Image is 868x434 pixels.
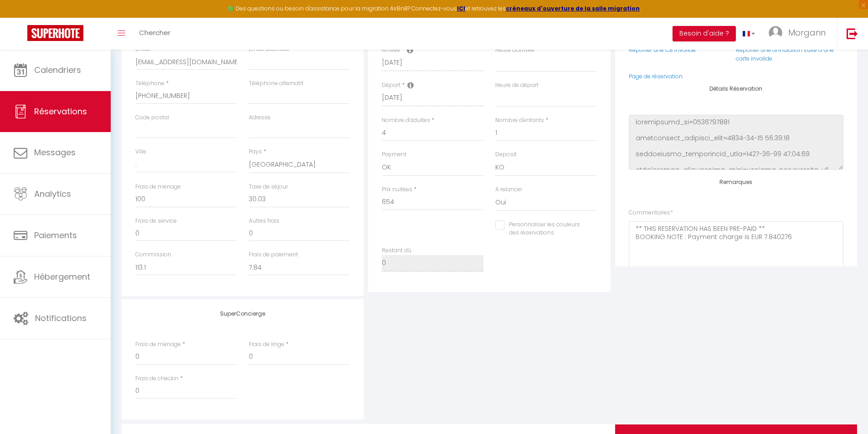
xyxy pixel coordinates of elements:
span: Paiements [34,230,77,241]
span: Calendriers [34,64,81,76]
a: Chercher [132,18,177,50]
label: Nombre d'enfants [495,116,544,125]
label: Téléphone alternatif [249,79,303,88]
label: Frais de paiement [249,250,298,259]
label: Code postal [135,113,169,122]
label: Arrivée [382,46,400,55]
label: Commission [135,250,171,259]
a: créneaux d'ouverture de la salle migration [506,5,640,12]
button: Besoin d'aide ? [673,26,736,41]
label: Frais de service [135,217,177,225]
label: Pays [249,148,262,156]
span: Réservations [34,106,87,117]
a: ... Morgann [762,18,837,50]
a: Page de réservation [629,72,683,80]
label: Taxe de séjour [249,183,288,191]
label: Payment [382,150,406,159]
a: ICI [457,5,465,12]
label: Heure d'arrivée [495,46,534,55]
img: logout [847,28,858,39]
label: Heure de départ [495,81,539,90]
label: Restant dû [382,246,411,255]
span: Morgann [788,27,826,38]
label: Adresse [249,113,271,122]
label: Ville [135,148,146,156]
label: Nombre d'adultes [382,116,430,125]
label: Autres frais [249,217,279,225]
label: Frais de checkin [135,374,179,383]
span: Analytics [34,188,71,199]
label: Prix nuitées [382,185,412,194]
a: Reporter une annulation suite à une carte invalide [736,46,834,62]
img: ... [769,26,782,40]
span: Notifications [35,312,87,324]
h4: SuperConcierge [135,311,350,317]
h4: Détails Réservation [629,86,843,92]
button: Ouvrir le widget de chat LiveChat [7,4,35,31]
label: A relancer [495,185,522,194]
span: Hébergement [34,271,90,282]
label: Commentaires [629,209,673,217]
img: Super Booking [27,25,83,41]
label: Deposit [495,150,517,159]
label: Téléphone [135,79,164,88]
label: Frais de linge [249,340,284,349]
span: Messages [34,147,76,158]
span: Chercher [139,28,170,37]
h4: Remarques [629,179,843,185]
label: Départ [382,81,401,90]
label: Frais de ménage [135,340,181,349]
a: Reporter une CB invalide [629,46,696,54]
label: Frais de ménage [135,183,181,191]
